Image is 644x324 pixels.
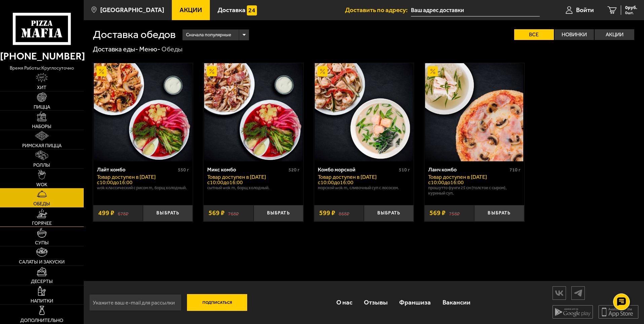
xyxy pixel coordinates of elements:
[33,201,50,206] span: Обеды
[555,29,594,40] label: Новинки
[34,105,50,109] span: Пицца
[514,29,554,40] label: Все
[315,63,413,161] img: Комбо морской
[428,174,466,180] span: Товар доступен
[319,210,335,216] span: 599 ₽
[93,45,138,53] a: Доставка еды-
[318,185,410,191] p: Морской Wok M, Сливочный суп с лососем.
[625,5,637,10] span: 0 руб.
[97,174,135,180] span: Товар доступен
[207,166,287,173] div: Микс комбо
[97,179,132,186] span: c 10:00 до 16:00
[33,163,50,167] span: Роллы
[228,210,239,216] s: 768 ₽
[466,174,487,180] span: в [DATE]
[314,63,414,161] a: АкционныйКомбо морской
[31,298,53,303] span: Напитки
[93,29,176,40] h1: Доставка обедов
[187,294,248,311] button: Подписаться
[317,66,328,76] img: Акционный
[428,166,508,173] div: Ланч комбо
[318,174,356,180] span: Товар доступен
[143,205,193,221] button: Выбрать
[32,221,52,226] span: Горячее
[207,174,245,180] span: Товар доступен
[289,167,300,173] span: 520 г
[35,240,49,245] span: Супы
[37,85,46,90] span: Хит
[247,5,257,15] img: 15daf4d41897b9f0e9f617042186c801.svg
[22,143,62,148] span: Римская пицца
[31,279,53,284] span: Десерты
[356,174,377,180] span: в [DATE]
[32,124,51,129] span: Наборы
[474,205,524,221] button: Выбрать
[180,7,202,13] span: Акции
[393,291,437,313] a: Франшиза
[97,66,107,76] img: Акционный
[254,205,303,221] button: Выбрать
[364,205,414,221] button: Выбрать
[509,167,521,173] span: 710 г
[178,167,189,173] span: 550 г
[204,63,302,161] img: Микс комбо
[339,210,349,216] s: 868 ₽
[428,185,521,196] p: Прошутто Фунги 25 см (толстое с сыром), Куриный суп.
[424,63,524,161] a: АкционныйЛанч комбо
[135,174,156,180] span: в [DATE]
[399,167,410,173] span: 510 г
[330,291,358,313] a: О нас
[449,210,460,216] s: 758 ₽
[428,66,438,76] img: Акционный
[89,294,182,311] input: Укажите ваш e-mail для рассылки
[94,63,192,161] img: Лайт комбо
[318,166,397,173] div: Комбо морской
[553,287,566,299] img: vk
[425,63,523,161] img: Ланч комбо
[118,210,128,216] s: 678 ₽
[100,7,164,13] span: [GEOGRAPHIC_DATA]
[437,291,476,313] a: Вакансии
[625,11,637,15] span: 0 шт.
[429,210,446,216] span: 569 ₽
[245,174,266,180] span: в [DATE]
[595,29,634,40] label: Акции
[98,210,114,216] span: 499 ₽
[207,185,300,191] p: Сытный Wok M, Борщ холодный.
[93,63,193,161] a: АкционныйЛайт комбо
[20,318,63,323] span: Дополнительно
[186,29,231,41] span: Сначала популярные
[97,185,189,191] p: Wok классический с рисом M, Борщ холодный.
[19,259,65,264] span: Салаты и закуски
[36,182,47,187] span: WOK
[358,291,393,313] a: Отзывы
[207,66,217,76] img: Акционный
[318,179,353,186] span: c 10:00 до 16:00
[572,287,584,299] img: tg
[139,45,160,53] a: Меню-
[209,210,225,216] span: 569 ₽
[161,45,183,54] div: Обеды
[576,7,594,13] span: Войти
[97,166,177,173] div: Лайт комбо
[345,7,411,13] span: Доставить по адресу:
[218,7,245,13] span: Доставка
[207,179,243,186] span: c 10:00 до 16:00
[428,179,464,186] span: c 10:00 до 16:00
[203,63,303,161] a: АкционныйМикс комбо
[411,4,540,16] input: Ваш адрес доставки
